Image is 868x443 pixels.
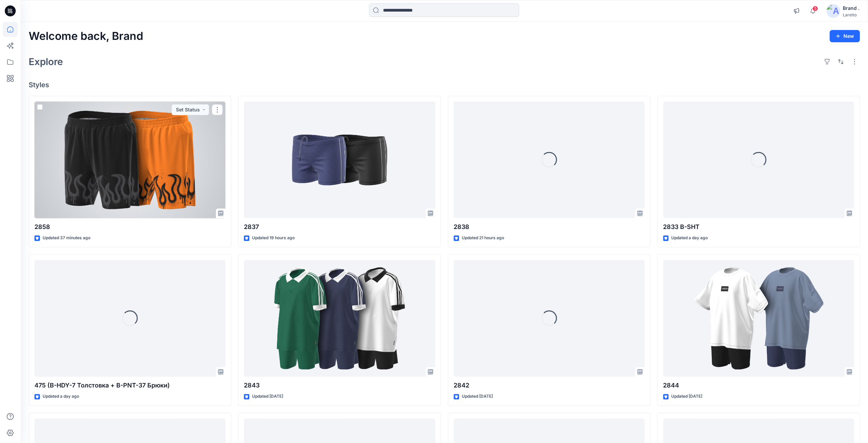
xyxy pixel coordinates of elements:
p: 2844 [663,381,854,390]
p: 2842 [454,381,645,390]
p: 2833 B-SHT [663,222,854,232]
p: 2858 [34,222,225,232]
p: Updated a day ago [43,393,79,400]
a: 2844 [663,260,854,377]
h4: Styles [29,81,860,89]
a: 2843 [244,260,435,377]
p: Updated [DATE] [671,393,702,400]
img: avatar [826,4,840,18]
p: Updated a day ago [671,234,708,242]
p: 2843 [244,381,435,390]
p: Updated 21 hours ago [462,234,504,242]
p: 2837 [244,222,435,232]
div: Laretto [843,12,859,17]
a: 2858 [34,102,225,218]
p: Updated [DATE] [462,393,493,400]
span: 5 [812,6,818,11]
h2: Explore [29,56,63,67]
p: Updated 19 hours ago [252,234,295,242]
div: Brand . [843,4,859,12]
button: New [829,30,860,42]
h2: Welcome back, Brand [29,30,143,43]
p: 2838 [454,222,645,232]
p: Updated 37 minutes ago [43,234,90,242]
a: 2837 [244,102,435,218]
p: 475 (B-HDY-7 Толстовка + B-PNT-37 Брюки) [34,381,225,390]
p: Updated [DATE] [252,393,283,400]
